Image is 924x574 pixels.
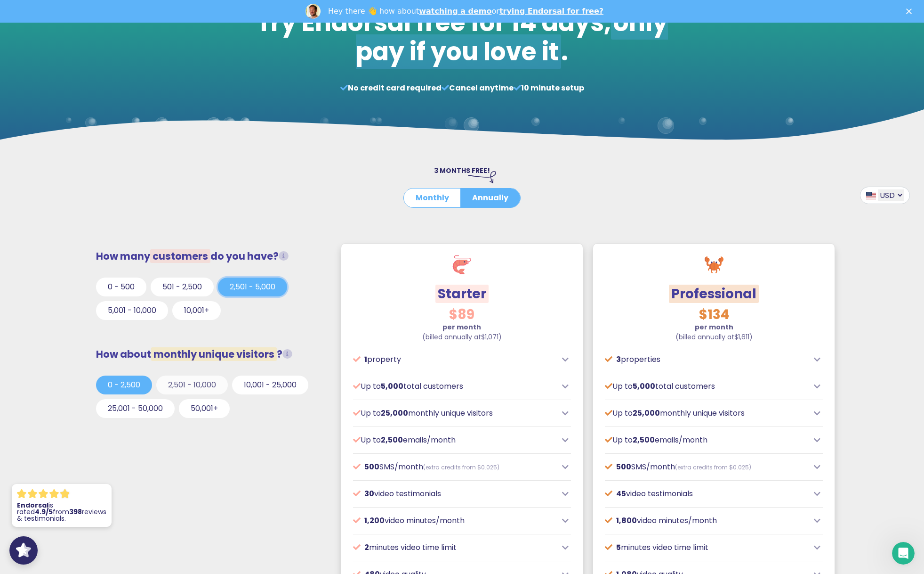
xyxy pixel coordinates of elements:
p: video testimonials [353,488,557,500]
p: Up to monthly unique visitors [605,408,809,419]
p: Up to total customers [605,381,809,392]
button: 2,501 - 10,000 [156,376,228,394]
span: only pay if you love it [356,5,668,69]
p: Up to emails/month [605,435,809,446]
button: 50,001+ [179,399,230,418]
button: 10,001 - 25,000 [232,376,308,394]
button: Annually [460,189,520,207]
a: trying Endorsal for free? [499,7,603,16]
span: 3 [616,354,621,365]
span: 25,000 [633,408,660,418]
span: 30 [364,488,374,499]
span: $134 [699,305,729,324]
strong: per month [442,322,481,332]
p: video testimonials [605,488,809,500]
i: Total customers from whom you request testimonials/reviews. [279,251,289,261]
span: customers [150,249,210,263]
button: 0 - 2,500 [96,376,152,394]
span: $89 [449,305,474,324]
h1: Try Endorsal free for 14 days, . [251,8,673,67]
p: properties [605,354,809,365]
span: 1,200 [364,515,385,526]
h3: How about ? [96,348,324,360]
span: 2,500 [633,435,655,445]
span: Starter [435,285,489,303]
p: Up to monthly unique visitors [353,408,557,419]
button: 5,001 - 10,000 [96,301,168,320]
strong: Endorsal [17,500,48,510]
span: 1,800 [616,515,637,526]
img: arrow-right-down.svg [468,171,496,183]
span: 25,000 [381,408,408,418]
span: monthly unique visitors [151,347,277,361]
img: crab.svg [705,255,723,274]
p: video minutes/month [605,515,809,526]
span: 2 [364,542,369,553]
span: 5 [616,542,621,553]
a: watching a demo [419,7,491,16]
span: 5,000 [633,381,655,392]
button: Monthly [404,189,461,207]
p: property [353,354,557,365]
p: minutes video time limit [605,542,809,553]
button: 0 - 500 [96,278,146,296]
span: 2,500 [381,435,403,445]
button: 25,001 - 50,000 [96,399,175,418]
span: (extra credits from $0.025) [423,463,499,471]
p: minutes video time limit [353,542,557,553]
img: shrimp.svg [452,255,471,274]
span: 45 [616,488,626,499]
span: 3 MONTHS FREE! [434,166,490,175]
strong: 398 [69,507,82,517]
span: 1 [364,354,367,365]
button: 2,501 - 5,000 [218,278,287,296]
button: 10,001+ [172,301,221,320]
i: Unique visitors that view our social proof tools (widgets, FOMO popups or Wall of Love) on your w... [282,349,292,359]
p: Up to total customers [353,381,557,392]
strong: 4.9/5 [35,507,53,517]
span: (billed annually at ) [422,332,502,342]
button: 501 - 2,500 [151,278,214,296]
strong: per month [695,322,733,332]
div: Hey there 👋 how about or [328,7,603,16]
iframe: Intercom live chat [892,542,915,565]
p: Up to emails/month [353,435,557,446]
span: $1,611 [734,332,749,342]
img: Profile image for Dean [305,4,321,19]
span: Professional [669,285,759,303]
span: 500 [364,461,379,472]
h3: How many do you have? [96,250,324,262]
p: SMS/month [353,461,557,473]
p: No credit card required Cancel anytime 10 minute setup [251,82,673,94]
p: SMS/month [605,461,809,473]
div: Close [906,8,916,14]
span: (extra credits from $0.025) [675,463,751,471]
span: (billed annually at ) [675,332,753,342]
p: video minutes/month [353,515,557,526]
span: 5,000 [381,381,403,392]
span: 500 [616,461,631,472]
p: is rated from reviews & testimonials. [17,502,106,522]
span: $1,071 [481,332,498,342]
